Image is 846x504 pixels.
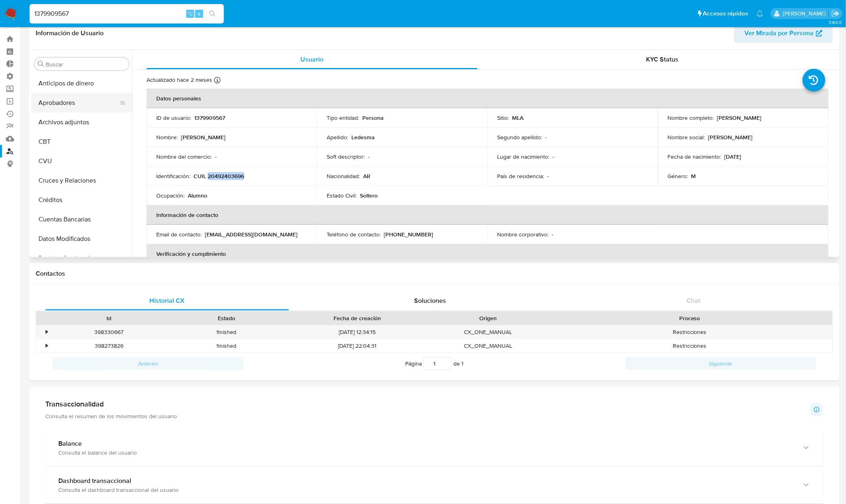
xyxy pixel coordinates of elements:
p: [PHONE_NUMBER] [384,231,433,238]
span: KYC Status [646,55,678,64]
p: jessica.fukman@mercadolibre.com [783,10,829,17]
p: - [553,153,554,160]
p: Estado Civil : [327,192,357,199]
a: Notificaciones [757,10,763,17]
th: Información de contacto [147,205,829,225]
p: Actualizado hace 2 meses [147,76,212,84]
div: finished [168,339,285,353]
p: Nombre corporativo : [497,231,548,238]
button: CBT [31,132,132,151]
span: Ver Mirada por Persona [745,23,814,43]
button: Devices Geolocation [31,249,132,268]
div: 398273826 [50,339,168,353]
p: - [215,153,217,160]
span: Historial CX [150,296,185,305]
p: Nombre completo : [667,114,714,121]
div: Restricciones [547,325,833,339]
p: Soft descriptor : [327,153,365,160]
p: - [552,231,553,238]
button: search-icon [204,8,221,19]
p: Género : [667,172,688,180]
p: Soltero [360,192,378,199]
div: finished [168,325,285,339]
div: CX_ONE_MANUAL [429,325,547,339]
button: Ver Mirada por Persona [734,23,833,43]
p: Nacionalidad : [327,172,360,180]
div: Restricciones [547,339,833,353]
button: Cuentas Bancarias [31,210,132,229]
div: Fecha de creación [291,314,424,322]
p: Ledesma [351,134,375,141]
span: s [198,10,200,17]
button: Anticipos de dinero [31,74,132,93]
div: • [46,328,48,336]
span: 3.160.0 [829,19,842,26]
p: [DATE] [724,153,741,160]
p: CUIL 20492403696 [193,172,244,180]
div: 398330667 [50,325,168,339]
div: Id [56,314,162,322]
div: CX_ONE_MANUAL [429,339,547,353]
button: Archivos adjuntos [31,113,132,132]
input: Buscar [46,61,126,68]
p: 1379909567 [194,114,225,121]
p: Teléfono de contacto : [327,231,380,238]
div: • [46,342,48,350]
p: - [547,172,549,180]
p: Apellido : [327,134,348,141]
button: Datos Modificados [31,229,132,249]
p: Persona [362,114,384,121]
button: Aprobadores [31,93,126,113]
div: Origen [435,314,541,322]
p: Nombre social : [667,134,705,141]
button: Cruces y Relaciones [31,171,132,190]
input: Buscar usuario o caso... [30,9,224,19]
span: Usuario [300,55,323,64]
button: Siguiente [625,357,816,370]
p: [EMAIL_ADDRESS][DOMAIN_NAME] [205,231,298,238]
div: [DATE] 22:04:31 [285,339,429,353]
p: AR [363,172,370,180]
button: Créditos [31,190,132,210]
p: Tipo entidad : [327,114,359,121]
span: Chat [687,296,700,305]
p: [PERSON_NAME] [717,114,761,121]
button: Anterior [53,357,244,370]
div: Estado [173,314,279,322]
p: - [545,134,547,141]
span: Accesos rápidos [703,9,748,18]
span: ⌥ [187,10,193,17]
p: [PERSON_NAME] [708,134,752,141]
th: Datos personales [147,89,829,108]
p: MLA [512,114,523,121]
p: Email de contacto : [156,231,202,238]
p: Fecha de nacimiento : [667,153,721,160]
span: 1 [461,359,463,368]
p: - [368,153,370,160]
p: [PERSON_NAME] [181,134,225,141]
span: Soluciones [414,296,446,305]
button: Buscar [38,61,44,67]
span: Página de [405,357,463,370]
p: País de residencia : [497,172,544,180]
div: [DATE] 12:34:15 [285,325,429,339]
div: Proceso [553,314,827,322]
p: Sitio : [497,114,509,121]
p: Nombre del comercio : [156,153,212,160]
p: Nombre : [156,134,178,141]
th: Verificación y cumplimiento [147,244,829,264]
p: Alumno [188,192,207,199]
p: Lugar de nacimiento : [497,153,549,160]
a: Salir [831,9,840,18]
p: M [691,172,696,180]
h1: Contactos [36,270,833,278]
h1: Información de Usuario [36,29,104,37]
p: Ocupación : [156,192,185,199]
button: CVU [31,151,132,171]
p: Identificación : [156,172,190,180]
p: Segundo apellido : [497,134,542,141]
p: ID de usuario : [156,114,191,121]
